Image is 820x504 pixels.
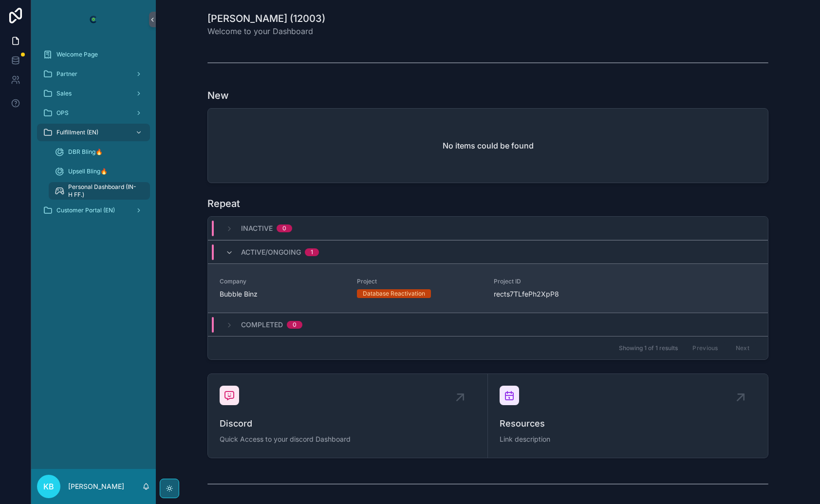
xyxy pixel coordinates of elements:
span: Sales [56,90,72,97]
span: Showing 1 of 1 results [619,344,678,352]
span: Link description [500,434,756,444]
span: Company [220,278,345,285]
span: Discord [220,417,476,430]
span: Customer Portal (EN) [56,206,115,214]
span: Resources [500,417,756,430]
span: Project ID [494,278,619,285]
span: Welcome Page [56,51,98,58]
div: 0 [293,321,297,329]
span: Active/Ongoing [241,247,301,257]
span: Welcome to your Dashboard [207,25,325,37]
a: OPS [37,104,150,122]
a: CompanyBubble BinzProjectDatabase ReactivationProject IDrects7TLfePh2XpP8 [208,263,768,313]
span: KB [43,481,54,492]
p: [PERSON_NAME] [68,482,124,491]
a: ResourcesLink description [488,374,768,458]
a: DiscordQuick Access to your discord Dashboard [208,374,488,458]
a: Partner [37,65,150,83]
h2: No items could be found [443,140,534,151]
span: OPS [56,109,69,117]
span: Personal Dashboard (IN-H FF.) [68,183,140,199]
span: Fulfillment (EN) [56,129,98,136]
a: DBR Bling🔥 [49,143,150,161]
img: App logo [86,12,101,27]
h1: Repeat [207,197,240,210]
div: Database Reactivation [363,289,425,298]
div: 1 [311,248,313,256]
div: 0 [282,224,286,232]
h1: New [207,89,229,102]
span: rects7TLfePh2XpP8 [494,289,619,299]
a: Upsell Bling🔥 [49,163,150,180]
a: Sales [37,85,150,102]
span: Inactive [241,224,273,233]
span: DBR Bling🔥 [68,148,103,156]
div: scrollable content [31,39,156,232]
span: Upsell Bling🔥 [68,168,108,175]
span: Completed [241,320,283,330]
a: Fulfillment (EN) [37,124,150,141]
a: Customer Portal (EN) [37,202,150,219]
span: Partner [56,70,77,78]
span: Project [357,278,483,285]
a: Welcome Page [37,46,150,63]
a: Personal Dashboard (IN-H FF.) [49,182,150,200]
span: Quick Access to your discord Dashboard [220,434,476,444]
span: Bubble Binz [220,289,258,299]
h1: [PERSON_NAME] (12003) [207,12,325,25]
